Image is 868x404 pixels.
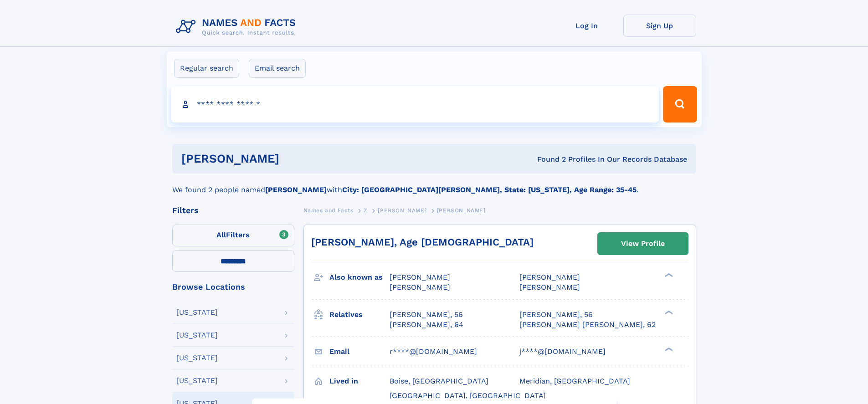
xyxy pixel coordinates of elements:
[390,320,463,330] a: [PERSON_NAME], 64
[216,230,226,239] span: All
[342,185,637,194] b: City: [GEOGRAPHIC_DATA][PERSON_NAME], State: [US_STATE], Age Range: 35-45
[329,344,390,359] h3: Email
[378,207,426,214] span: [PERSON_NAME]
[172,174,696,195] div: We found 2 people named with .
[329,270,390,285] h3: Also known as
[249,59,306,78] label: Email search
[172,225,294,246] label: Filters
[519,273,580,281] span: [PERSON_NAME]
[408,154,687,164] div: Found 2 Profiles In Our Records Database
[390,310,463,320] a: [PERSON_NAME], 56
[390,377,488,385] span: Boise, [GEOGRAPHIC_DATA]
[519,320,656,330] a: [PERSON_NAME] [PERSON_NAME], 62
[598,233,688,255] a: View Profile
[172,206,294,215] div: Filters
[437,207,486,214] span: [PERSON_NAME]
[519,377,630,385] span: Meridian, [GEOGRAPHIC_DATA]
[329,373,390,389] h3: Lived in
[181,153,408,164] h1: [PERSON_NAME]
[176,332,218,339] div: [US_STATE]
[172,15,303,39] img: Logo Names and Facts
[174,59,239,78] label: Regular search
[176,377,218,384] div: [US_STATE]
[390,391,546,400] span: [GEOGRAPHIC_DATA], [GEOGRAPHIC_DATA]
[390,283,450,291] span: [PERSON_NAME]
[265,185,327,194] b: [PERSON_NAME]
[621,233,665,254] div: View Profile
[519,283,580,291] span: [PERSON_NAME]
[171,86,659,123] input: search input
[663,272,673,278] div: ❯
[311,236,534,248] a: [PERSON_NAME], Age [DEMOGRAPHIC_DATA]
[176,354,218,362] div: [US_STATE]
[303,205,354,216] a: Names and Facts
[519,310,593,320] a: [PERSON_NAME], 56
[390,273,450,281] span: [PERSON_NAME]
[329,307,390,322] h3: Relatives
[663,86,697,123] button: Search Button
[172,283,294,291] div: Browse Locations
[364,207,368,214] span: Z
[176,309,218,316] div: [US_STATE]
[623,15,696,37] a: Sign Up
[378,205,426,216] a: [PERSON_NAME]
[663,309,673,315] div: ❯
[364,205,368,216] a: Z
[550,15,623,37] a: Log In
[663,346,673,352] div: ❯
